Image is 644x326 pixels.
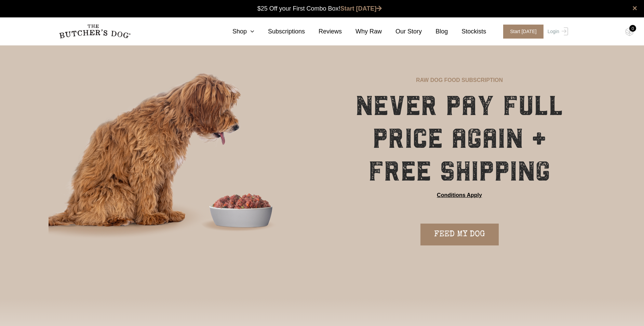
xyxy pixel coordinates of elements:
[416,76,503,84] p: RAW DOG FOOD SUBSCRIPTION
[340,5,382,12] a: Start [DATE]
[437,191,482,199] a: Conditions Apply
[629,25,636,32] div: 0
[546,25,568,39] a: Login
[625,27,634,36] img: TBD_Cart-Empty.png
[49,45,321,271] img: blaze-subscription-hero
[422,27,448,36] a: Blog
[420,224,499,245] a: FEED MY DOG
[632,4,637,12] a: close
[496,25,546,39] a: Start [DATE]
[503,25,544,39] span: Start [DATE]
[219,27,254,36] a: Shop
[305,27,342,36] a: Reviews
[342,27,382,36] a: Why Raw
[448,27,486,36] a: Stockists
[340,89,578,188] h1: NEVER PAY FULL PRICE AGAIN + FREE SHIPPING
[254,27,305,36] a: Subscriptions
[382,27,422,36] a: Our Story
